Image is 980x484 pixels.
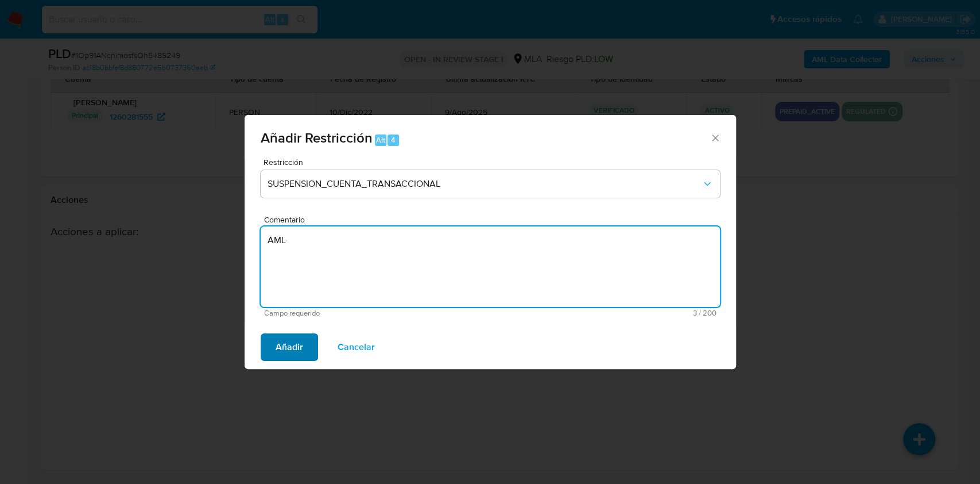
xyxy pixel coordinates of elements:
button: Cerrar ventana [710,132,720,143]
span: Máximo 200 caracteres [490,309,716,317]
span: Cancelar [338,335,375,360]
textarea: AML [261,226,720,307]
span: Añadir [276,335,303,360]
span: Restricción [264,158,723,166]
button: Cancelar [323,333,390,361]
span: Comentario [264,216,723,224]
span: 4 [391,135,396,145]
button: Restriction [261,170,720,198]
button: Añadir [261,333,318,361]
span: Alt [376,135,385,145]
span: Añadir Restricción [261,128,373,148]
span: SUSPENSION_CUENTA_TRANSACCIONAL [268,178,702,190]
span: Campo requerido [264,309,490,317]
